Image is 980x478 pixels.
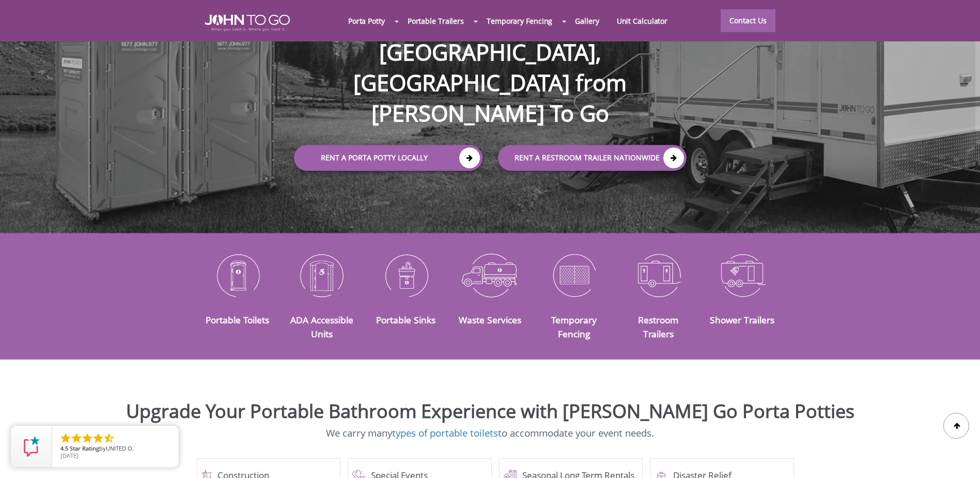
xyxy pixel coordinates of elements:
a: rent a RESTROOM TRAILER Nationwide [498,145,687,171]
a: Temporary Fencing [551,313,597,339]
a: Portable Sinks [376,313,435,326]
img: Restroom-Trailers-icon_N.png [624,248,693,302]
span: [DATE] [60,452,79,459]
a: Porta Potty [339,10,394,32]
img: Temporary-Fencing-cion_N.png [540,248,609,302]
img: JOHN to go [205,14,290,31]
span: UNITED O. [106,444,134,452]
li:  [59,432,72,444]
li:  [81,432,94,444]
img: Portable-Toilets-icon_N.png [204,248,272,302]
li:  [103,432,115,444]
a: Portable Trailers [399,10,473,32]
img: Review Rating [21,436,42,457]
li:  [92,432,104,444]
a: Waste Services [459,313,521,326]
span: by [60,445,170,453]
li:  [70,432,83,444]
img: ADA-Accessible-Units-icon_N.png [287,248,356,302]
a: Contact Us [721,9,775,32]
a: types of portable toilets [392,426,498,439]
p: We carry many to accommodate your event needs. [8,426,972,440]
a: Gallery [566,10,608,32]
img: Portable-Sinks-icon_N.png [371,248,440,302]
img: Shower-Trailers-icon_N.png [708,248,777,302]
a: Restroom Trailers [638,313,678,339]
span: 4.5 [60,444,68,452]
a: Shower Trailers [710,313,774,326]
span: Star Rating [70,444,99,452]
a: Temporary Fencing [478,10,561,32]
h2: Upgrade Your Portable Bathroom Experience with [PERSON_NAME] Go Porta Potties [8,401,972,422]
a: Rent a Porta Potty Locally [294,145,483,171]
a: ADA Accessible Units [290,313,353,339]
img: Waste-Services-icon_N.png [456,248,524,302]
a: Portable Toilets [206,313,269,326]
a: Unit Calculator [608,10,677,32]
